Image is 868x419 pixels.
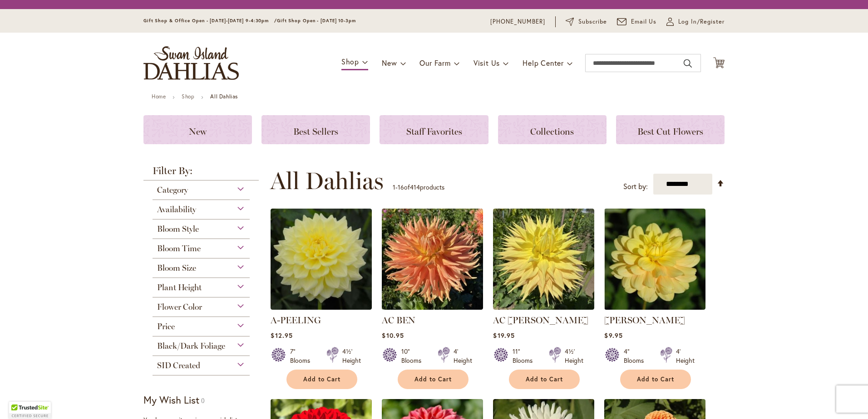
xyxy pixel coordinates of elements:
[604,315,685,326] a: [PERSON_NAME]
[401,347,427,365] div: 10" Blooms
[271,209,372,310] img: A-Peeling
[271,331,292,340] span: $12.95
[493,209,594,310] img: AC Jeri
[398,370,469,389] button: Add to Cart
[157,263,196,273] span: Bloom Size
[189,126,207,137] span: New
[578,17,607,26] span: Subscribe
[604,303,705,312] a: AHOY MATEY
[493,315,588,326] a: AC [PERSON_NAME]
[623,178,648,195] label: Sort by:
[604,331,622,340] span: $9.95
[157,361,200,370] span: SID Created
[566,17,607,26] a: Subscribe
[616,115,725,144] a: Best Cut Flowers
[393,183,395,191] span: 1
[493,303,594,312] a: AC Jeri
[414,375,452,383] span: Add to Cart
[530,126,574,137] span: Collections
[637,375,674,383] span: Add to Cart
[523,58,564,68] span: Help Center
[666,17,725,26] a: Log In/Register
[7,387,32,412] iframe: Launch Accessibility Center
[152,93,166,100] a: Home
[143,46,239,80] a: store logo
[210,93,238,100] strong: All Dahlias
[143,115,252,144] a: New
[604,209,705,310] img: AHOY MATEY
[410,183,420,191] span: 414
[271,315,321,326] a: A-PEELING
[271,303,372,312] a: A-Peeling
[382,209,483,310] img: AC BEN
[676,347,695,365] div: 4' Height
[565,347,583,365] div: 4½' Height
[277,18,356,24] span: Gift Shop Open - [DATE] 10-3pm
[143,393,199,406] strong: My Wish List
[526,375,563,383] span: Add to Cart
[157,224,199,234] span: Bloom Style
[382,331,404,340] span: $10.95
[678,17,725,26] span: Log In/Register
[143,166,259,180] strong: Filter By:
[398,183,404,191] span: 16
[624,347,649,365] div: 4" Blooms
[419,58,450,68] span: Our Farm
[382,58,397,68] span: New
[684,56,692,71] button: Search
[631,17,657,26] span: Email Us
[270,167,384,195] span: All Dahlias
[293,126,338,137] span: Best Sellers
[157,244,201,253] span: Bloom Time
[157,341,225,351] span: Black/Dark Foliage
[406,126,462,137] span: Staff Favorites
[509,370,580,389] button: Add to Cart
[490,17,545,26] a: [PHONE_NUMBER]
[286,370,357,389] button: Add to Cart
[157,322,175,331] span: Price
[393,180,444,195] p: - of products
[261,115,370,144] a: Best Sellers
[157,205,196,214] span: Availability
[157,283,202,292] span: Plant Height
[290,347,316,365] div: 7" Blooms
[303,375,340,383] span: Add to Cart
[617,17,657,26] a: Email Us
[513,347,538,365] div: 11" Blooms
[157,185,188,195] span: Category
[380,115,488,144] a: Staff Favorites
[157,302,202,312] span: Flower Color
[382,303,483,312] a: AC BEN
[637,126,703,137] span: Best Cut Flowers
[473,58,500,68] span: Visit Us
[454,347,472,365] div: 4' Height
[620,370,691,389] button: Add to Cart
[493,331,514,340] span: $19.95
[182,93,194,100] a: Shop
[143,18,277,24] span: Gift Shop & Office Open - [DATE]-[DATE] 9-4:30pm /
[342,347,361,365] div: 4½' Height
[341,57,359,66] span: Shop
[382,315,415,326] a: AC BEN
[498,115,607,144] a: Collections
